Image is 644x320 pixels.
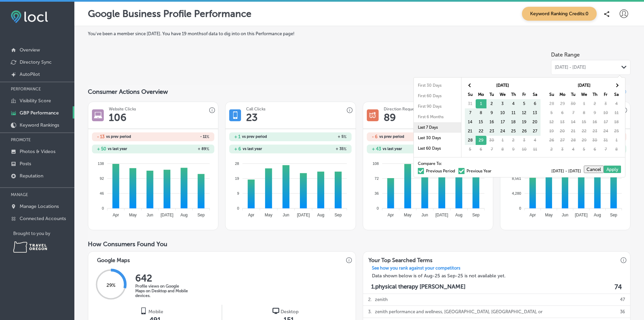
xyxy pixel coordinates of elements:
[20,204,59,209] p: Manage Locations
[579,99,590,108] td: 1
[590,108,600,118] td: 9
[555,65,586,70] span: [DATE] - [DATE]
[472,213,480,217] tspan: Sep
[476,118,486,127] td: 15
[372,134,378,139] h2: - 6
[519,118,530,127] td: 19
[242,135,267,138] span: vs prev period
[600,136,611,145] td: 31
[161,213,173,217] tspan: [DATE]
[387,213,394,217] tspan: Apr
[551,51,580,58] label: Date Range
[508,108,519,118] td: 11
[363,252,438,265] h3: Your Top Searched Terms
[519,90,530,99] th: Fr
[579,136,590,145] td: 29
[568,136,579,145] td: 28
[620,306,625,318] p: 36
[235,161,239,165] tspan: 28
[476,127,486,136] td: 22
[335,213,342,217] tspan: Sep
[497,118,508,127] td: 17
[557,145,568,154] td: 3
[611,118,622,127] td: 18
[20,71,40,77] p: AutoPilot
[476,81,530,90] th: [DATE]
[20,161,31,167] p: Posts
[13,231,74,236] p: Brought to you by
[465,108,476,118] td: 7
[590,136,600,145] td: 30
[375,191,379,195] tspan: 36
[414,122,461,133] li: Last 7 Days
[379,135,404,138] span: vs prev period
[366,265,466,273] a: See how you rank against your competitors
[519,127,530,136] td: 26
[290,147,347,151] h2: + 35
[486,145,497,154] td: 7
[546,127,557,136] td: 19
[414,133,461,143] li: Last 30 Days
[246,111,258,124] h1: 23
[568,90,579,99] th: Tu
[135,284,189,298] p: Profile views on Google Maps on Desktop and Mobile devices.
[600,127,611,136] td: 24
[11,10,48,23] img: fda3e92497d09a02dc62c9cd864e3231.png
[297,213,310,217] tspan: [DATE]
[20,216,66,221] p: Connected Accounts
[153,147,209,151] h2: + 89
[519,206,521,210] tspan: 0
[237,206,239,210] tspan: 0
[486,118,497,127] td: 16
[611,145,622,154] td: 8
[590,118,600,127] td: 16
[604,166,621,173] button: Apply
[109,111,126,124] h1: 106
[109,107,136,111] h3: Website Clicks
[486,127,497,136] td: 23
[611,99,622,108] td: 4
[421,213,428,217] tspan: Jun
[546,118,557,127] td: 12
[519,99,530,108] td: 5
[486,90,497,99] th: Tu
[281,309,299,315] span: Desktop
[372,146,381,151] h2: + 43
[234,134,240,139] h2: + 1
[530,136,541,145] td: 4
[486,99,497,108] td: 2
[610,213,617,217] tspan: Sep
[508,90,519,99] th: Th
[615,283,622,291] label: 74
[88,8,252,19] p: Google Business Profile Performance
[508,118,519,127] td: 18
[568,99,579,108] td: 30
[545,213,553,217] tspan: May
[414,91,461,101] li: First 60 Days
[368,294,372,305] p: 2 .
[375,176,379,180] tspan: 72
[557,136,568,145] td: 27
[248,213,255,217] tspan: Apr
[522,7,597,21] span: Keyword Ranking Credits: 0
[551,169,584,173] span: [DATE] - [DATE]
[557,99,568,108] td: 29
[13,241,47,253] img: Travel Oregon
[129,213,137,217] tspan: May
[234,146,241,151] h2: + 6
[148,309,163,315] span: Mobile
[404,213,411,217] tspan: May
[508,136,519,145] td: 2
[546,99,557,108] td: 28
[88,240,167,248] span: How Consumers Found You
[497,108,508,118] td: 10
[579,90,590,99] th: We
[529,213,536,217] tspan: Apr
[206,134,209,139] span: %
[181,213,188,217] tspan: Aug
[414,143,461,154] li: Last 60 Days
[418,169,455,173] label: Previous Period
[579,145,590,154] td: 5
[20,47,40,53] p: Overview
